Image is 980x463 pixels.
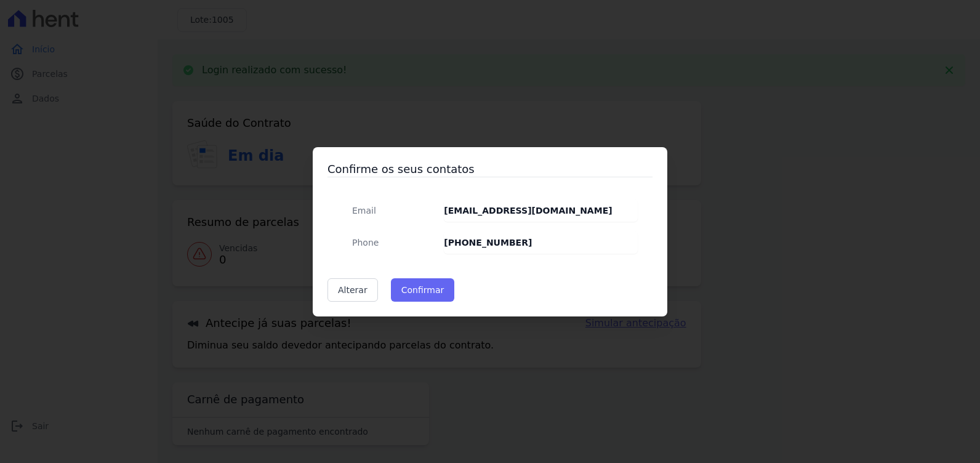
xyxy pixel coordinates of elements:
[391,278,455,302] button: Confirmar
[444,206,612,215] strong: [EMAIL_ADDRESS][DOMAIN_NAME]
[444,238,532,248] strong: [PHONE_NUMBER]
[352,206,376,215] span: translation missing: pt-BR.public.contracts.modal.confirmation.email
[352,238,379,248] span: translation missing: pt-BR.public.contracts.modal.confirmation.phone
[327,162,653,177] h3: Confirme os seus contatos
[327,278,378,302] a: Alterar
